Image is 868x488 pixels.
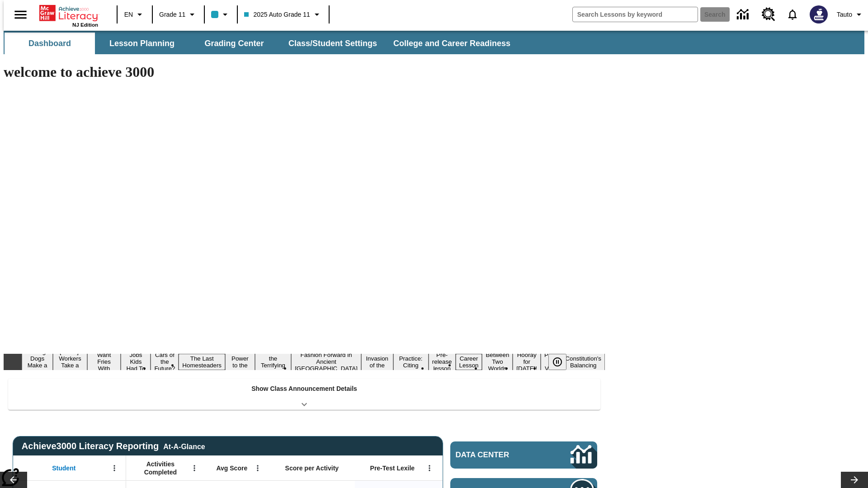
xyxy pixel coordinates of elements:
div: Home [39,3,98,28]
button: Slide 17 The Constitution's Balancing Act [561,347,605,377]
div: SubNavbar [4,33,519,54]
span: Tauto [837,10,852,19]
button: Dashboard [5,33,95,54]
button: College and Career Readiness [386,33,518,54]
a: Data Center [450,441,597,469]
span: 2025 Auto Grade 11 [244,10,310,19]
a: Home [39,4,98,22]
div: SubNavbar [4,31,864,54]
button: Lesson carousel, Next [841,472,868,488]
button: Lesson Planning [97,33,187,54]
button: Open side menu [7,1,34,28]
img: Avatar [810,5,828,23]
a: Data Center [731,2,756,27]
button: Class color is light blue. Change class color [208,6,234,23]
button: Slide 1 Diving Dogs Make a Splash [22,347,53,377]
div: At-A-Glance [163,441,205,451]
button: Open Menu [251,461,264,475]
span: Activities Completed [131,460,190,476]
button: Slide 4 Dirty Jobs Kids Had To Do [121,343,151,380]
button: Slide 2 Labor Day: Workers Take a Stand [53,347,87,377]
button: Open Menu [188,461,201,475]
button: Class: 2025 Auto Grade 11, Select your class [241,6,325,23]
button: Select a new avatar [804,3,833,26]
a: Resource Center, Will open in new tab [756,2,781,27]
button: Slide 15 Hooray for Constitution Day! [513,350,541,373]
button: Slide 8 Attack of the Terrifying Tomatoes [255,347,291,377]
button: Slide 12 Pre-release lesson [429,350,456,373]
input: search field [573,7,698,22]
button: Language: EN, Select a language [120,6,149,23]
button: Slide 13 Career Lesson [456,354,482,370]
button: Profile/Settings [833,6,868,23]
span: Pre-Test Lexile [370,464,415,472]
button: Slide 6 The Last Homesteaders [179,354,225,370]
p: Show Class Announcement Details [251,384,357,394]
button: Slide 16 Point of View [541,350,561,373]
span: Grade 11 [159,10,185,19]
button: Class/Student Settings [281,33,384,54]
button: Open Menu [108,461,121,475]
h1: welcome to achieve 3000 [4,64,605,80]
button: Open Menu [423,461,436,475]
span: NJ Edition [72,22,98,28]
span: Achieve3000 Literacy Reporting [22,441,205,451]
button: Slide 5 Cars of the Future? [151,350,179,373]
button: Pause [548,354,566,370]
button: Slide 9 Fashion Forward in Ancient Rome [291,350,361,373]
div: Pause [548,354,576,370]
span: Score per Activity [285,464,339,472]
span: EN [124,10,133,19]
span: Student [52,464,75,472]
a: Notifications [781,3,804,26]
div: Show Class Announcement Details [8,379,600,410]
button: Slide 7 Solar Power to the People [225,347,255,377]
button: Grading Center [189,33,279,54]
button: Slide 10 The Invasion of the Free CD [361,347,393,377]
button: Slide 14 Between Two Worlds [482,350,513,373]
span: Avg Score [216,464,247,472]
button: Slide 11 Mixed Practice: Citing Evidence [393,347,429,377]
span: Data Center [456,450,540,460]
button: Grade: Grade 11, Select a grade [156,6,201,23]
button: Slide 3 Do You Want Fries With That? [87,343,121,380]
